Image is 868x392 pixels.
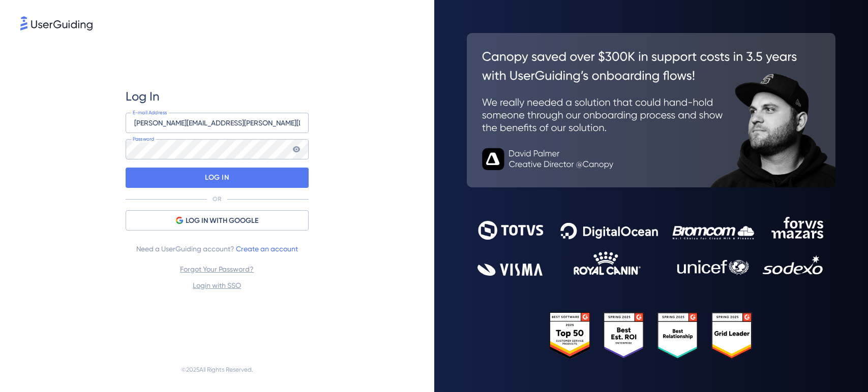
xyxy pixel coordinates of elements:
[193,281,241,289] a: Login with SSO
[205,170,229,186] p: LOG IN
[477,217,824,276] img: 9302ce2ac39453076f5bc0f2f2ca889b.svg
[467,33,836,187] img: 26c0aa7c25a843aed4baddd2b5e0fa68.svg
[136,243,298,255] span: Need a UserGuiding account?
[20,16,93,30] img: 8faab4ba6bc7696a72372aa768b0286c.svg
[126,113,309,133] input: example@company.com
[181,364,253,376] span: © 2025 All Rights Reserved.
[186,215,258,227] span: LOG IN WITH GOOGLE
[236,245,298,253] a: Create an account
[213,195,221,203] p: OR
[126,88,160,105] span: Log In
[180,265,254,273] a: Forgot Your Password?
[550,312,753,358] img: 25303e33045975176eb484905ab012ff.svg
